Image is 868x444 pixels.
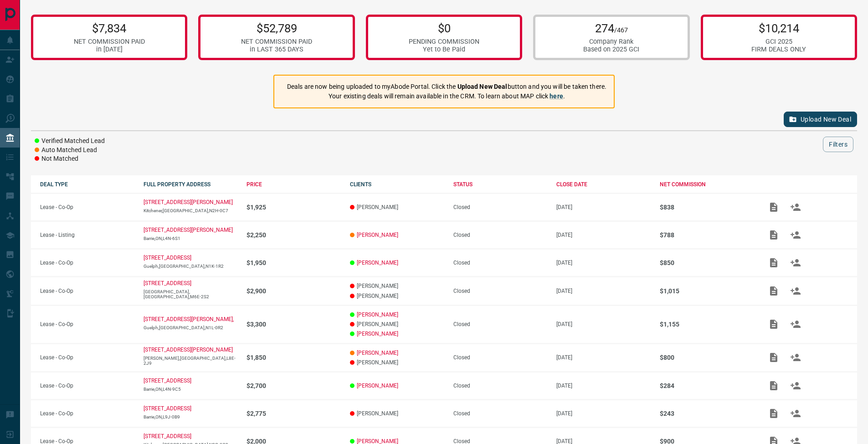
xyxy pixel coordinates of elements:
p: $1,850 [247,354,341,361]
p: [DATE] [556,288,651,294]
p: Barrie,ON,L4N-9C5 [144,387,238,392]
p: [PERSON_NAME],[GEOGRAPHIC_DATA],L8E-2J9 [144,356,238,366]
div: Closed [453,288,548,294]
span: Add / View Documents [763,321,785,327]
span: Match Clients [785,382,806,388]
p: [STREET_ADDRESS][PERSON_NAME] [144,199,233,205]
p: $2,775 [247,410,341,417]
p: Guelph,[GEOGRAPHIC_DATA],N1L-0R2 [144,325,238,330]
a: [STREET_ADDRESS] [144,405,191,412]
div: CLOSE DATE [556,181,651,188]
p: Your existing deals will remain available in the CRM. To learn about MAP click . [287,92,606,101]
p: $10,214 [751,21,806,35]
div: Company Rank [583,38,639,46]
p: $1,950 [247,259,341,266]
div: PENDING COMMISSION [409,38,479,46]
div: FULL PROPERTY ADDRESS [144,181,238,188]
span: Add / View Documents [763,354,785,361]
strong: Upload New Deal [457,83,508,90]
p: $2,250 [247,231,341,239]
a: [STREET_ADDRESS][PERSON_NAME] [144,227,233,233]
span: Match Clients [785,287,806,294]
span: Match Clients [785,259,806,265]
a: [STREET_ADDRESS] [144,378,191,384]
div: DEAL TYPE [40,181,134,188]
a: [STREET_ADDRESS] [144,433,191,439]
p: [DATE] [556,260,651,266]
a: [STREET_ADDRESS][PERSON_NAME], [144,316,234,322]
div: NET COMMISSION [660,181,754,188]
button: Filters [823,137,853,152]
p: 274 [583,21,639,35]
li: Verified Matched Lead [35,137,105,146]
a: [PERSON_NAME] [357,383,398,389]
span: Add / View Documents [763,259,785,265]
a: [STREET_ADDRESS] [144,255,191,261]
p: Barrie,ON,L9J-0B9 [144,414,238,419]
p: Lease - Listing [40,232,134,238]
div: Closed [453,321,548,327]
a: [PERSON_NAME] [357,260,398,266]
p: [DATE] [556,383,651,389]
span: Match Clients [785,438,806,444]
span: Match Clients [785,354,806,361]
div: STATUS [453,181,548,188]
p: $788 [660,231,754,239]
p: Deals are now being uploaded to myAbode Portal. Click the button and you will be taken there. [287,82,606,92]
p: [DATE] [556,410,651,417]
p: [DATE] [556,204,651,210]
a: here [550,92,563,100]
span: Match Clients [785,410,806,416]
p: Lease - Co-Op [40,410,134,417]
p: [PERSON_NAME] [350,283,444,289]
p: [GEOGRAPHIC_DATA],[GEOGRAPHIC_DATA],M6E-2S2 [144,289,238,299]
p: Lease - Co-Op [40,260,134,266]
span: Match Clients [785,204,806,210]
p: $7,834 [74,21,145,35]
div: Closed [453,204,548,210]
button: Upload New Deal [784,112,857,127]
span: Add / View Documents [763,231,785,238]
div: Closed [453,260,548,266]
div: NET COMMISSION PAID [241,38,312,46]
a: [STREET_ADDRESS] [144,280,191,286]
span: Add / View Documents [763,204,785,210]
p: Lease - Co-Op [40,204,134,210]
p: [PERSON_NAME] [350,321,444,327]
span: /467 [614,26,628,34]
span: Match Clients [785,321,806,327]
a: [PERSON_NAME] [357,311,398,318]
div: Based on 2025 GCI [583,46,639,53]
p: $838 [660,204,754,211]
p: $0 [409,21,479,35]
p: $850 [660,259,754,266]
p: $2,900 [247,287,341,295]
div: Closed [453,383,548,389]
p: $243 [660,410,754,417]
span: Add / View Documents [763,287,785,294]
div: CLIENTS [350,181,444,188]
li: Auto Matched Lead [35,146,105,155]
span: Add / View Documents [763,382,785,388]
p: Lease - Co-Op [40,354,134,361]
p: [DATE] [556,354,651,361]
p: $52,789 [241,21,312,35]
p: $800 [660,354,754,361]
p: $1,925 [247,204,341,211]
div: GCI 2025 [751,38,806,46]
div: FIRM DEALS ONLY [751,46,806,53]
p: Kitchener,[GEOGRAPHIC_DATA],N2H-0C7 [144,208,238,213]
span: Match Clients [785,231,806,238]
p: $1,155 [660,321,754,328]
p: $1,015 [660,287,754,295]
p: [PERSON_NAME] [350,359,444,366]
p: Lease - Co-Op [40,383,134,389]
div: in [DATE] [74,46,145,53]
p: [PERSON_NAME] [350,204,444,210]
